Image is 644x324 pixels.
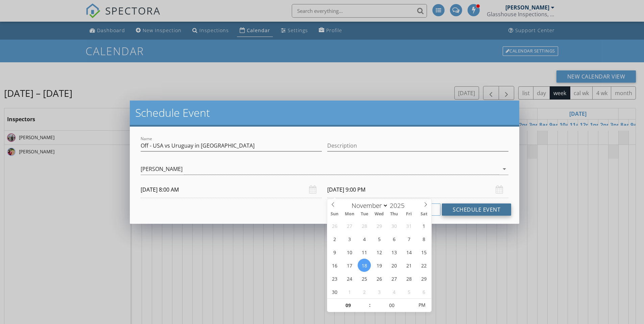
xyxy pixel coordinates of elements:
span: November 16, 2025 [328,259,341,272]
span: November 6, 2025 [387,232,401,245]
span: : [369,298,371,312]
span: November 21, 2025 [402,259,415,272]
input: Year [388,201,410,210]
span: December 5, 2025 [402,285,415,298]
span: November 4, 2025 [358,232,371,245]
span: November 3, 2025 [343,232,356,245]
span: November 19, 2025 [373,259,386,272]
h2: Schedule Event [135,106,514,120]
span: Thu [387,212,402,216]
span: Tue [357,212,372,216]
button: Schedule Event [442,203,511,216]
span: November 22, 2025 [417,259,430,272]
span: October 28, 2025 [358,219,371,232]
span: November 5, 2025 [373,232,386,245]
span: November 8, 2025 [417,232,430,245]
span: December 3, 2025 [373,285,386,298]
span: November 23, 2025 [328,272,341,285]
span: November 1, 2025 [417,219,430,232]
span: November 7, 2025 [402,232,415,245]
span: October 27, 2025 [343,219,356,232]
span: Sun [327,212,342,216]
span: November 20, 2025 [387,259,401,272]
span: Mon [342,212,357,216]
span: November 29, 2025 [417,272,430,285]
span: November 30, 2025 [328,285,341,298]
span: November 25, 2025 [358,272,371,285]
span: November 2, 2025 [328,232,341,245]
span: November 10, 2025 [343,245,356,259]
span: December 6, 2025 [417,285,430,298]
span: November 27, 2025 [387,272,401,285]
span: November 14, 2025 [402,245,415,259]
span: October 29, 2025 [373,219,386,232]
span: December 2, 2025 [358,285,371,298]
span: November 12, 2025 [373,245,386,259]
input: Select date [141,181,322,198]
span: November 26, 2025 [373,272,386,285]
span: October 26, 2025 [328,219,341,232]
span: November 9, 2025 [328,245,341,259]
div: [PERSON_NAME] [141,166,183,172]
span: Click to toggle [412,298,431,312]
input: Select date [327,181,508,198]
span: October 30, 2025 [387,219,401,232]
span: December 1, 2025 [343,285,356,298]
span: November 17, 2025 [343,259,356,272]
span: November 24, 2025 [343,272,356,285]
span: Wed [372,212,387,216]
span: October 31, 2025 [402,219,415,232]
span: Fri [402,212,416,216]
span: November 28, 2025 [402,272,415,285]
span: November 18, 2025 [358,259,371,272]
span: November 11, 2025 [358,245,371,259]
i: arrow_drop_down [500,165,508,173]
span: November 15, 2025 [417,245,430,259]
span: Sat [416,212,431,216]
span: December 4, 2025 [387,285,401,298]
span: November 13, 2025 [387,245,401,259]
